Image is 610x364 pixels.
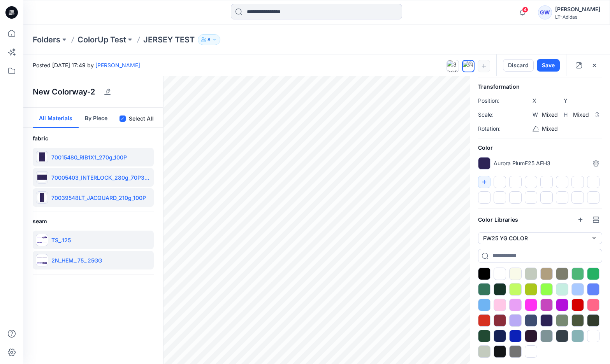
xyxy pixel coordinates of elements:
p: Scale: [478,110,509,119]
h6: seam [33,217,154,226]
span: Posted [DATE] 17:49 by [33,61,140,69]
p: 2N_HEM_.75_.25GG [51,256,102,264]
p: X [533,96,539,105]
h6: fabric [33,134,154,143]
img: 97nO8AAAAAZJREFUAwBs7HK6UddL9wAAAABJRU5ErkJggg== [42,240,47,245]
button: By Piece [79,108,114,128]
a: Folders [33,34,60,45]
p: 8 [207,35,211,44]
button: 8 [198,34,220,45]
img: New Colorway-2 [463,61,474,72]
label: Select All [129,114,154,123]
button: FW25 YG COLOR [478,232,602,244]
img: 8ukaqJAAAABklEQVQDAPMuQ7gOjJ61AAAAAElFTkSuQmCC [42,261,47,265]
button: All Materials [33,108,79,128]
img: FHugaQAAAAZJREFUAwAzJO4gkCsstwAAAABJRU5ErkJggg== [37,261,42,265]
img: 8xa7wfAAAABklEQVQDAJ+oMlACMZPBAAAAAElFTkSuQmCC [37,152,47,162]
h4: New Colorway-2 [33,87,95,96]
p: 70005403_INTERLOCK_280g_70P30C [51,173,151,182]
img: 0rLcQMAAAAGSURBVAMAssqgB61C16MAAAAASUVORK5CYII= [42,255,47,260]
p: W [533,110,539,119]
button: Discard [503,59,534,72]
p: 70039548LT_JACQUARD_210g_100P [51,194,146,202]
a: ColorUp Test [77,34,126,45]
h6: Transformation [478,82,602,91]
div: LT-Adidas [555,14,600,20]
h6: Color [478,143,602,152]
p: Position: [478,96,509,105]
img: UdoM6PEAAAAABJRU5ErkJggg== [37,193,47,202]
img: 9+w2pyAAAABklEQVQDAHzLgAVBmGEvAAAAAElFTkSuQmCC [37,235,42,240]
p: 70015480_RIB1X1_270g_100P [51,153,127,161]
img: yJ2b8QAAAABJRU5ErkJggg== [37,240,42,245]
span: 4 [522,7,528,13]
p: JERSEY TEST [143,34,195,45]
p: H [564,110,570,119]
a: [PERSON_NAME] [95,62,140,68]
img: +l5TNPAAAABklEQVQDAKfbDzavIBlVAAAAAElFTkSuQmCC [37,173,47,182]
img: qh1iwAAAAAZJREFUAwAbbMFg7+QO4wAAAABJRU5ErkJggg== [42,235,47,240]
p: Y [564,96,570,105]
button: Save [537,59,560,72]
h6: Color Libraries [478,215,518,224]
div: GW [538,5,552,19]
div: [PERSON_NAME] [555,5,600,14]
p: TS_.125 [51,236,71,244]
p: Aurora PlumF25 AFH3 [494,159,550,167]
p: Rotation: [478,124,509,133]
img: 4xEAaAAAABklEQVQDAKaK4Afy2tWuAAAAAElFTkSuQmCC [37,255,42,260]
